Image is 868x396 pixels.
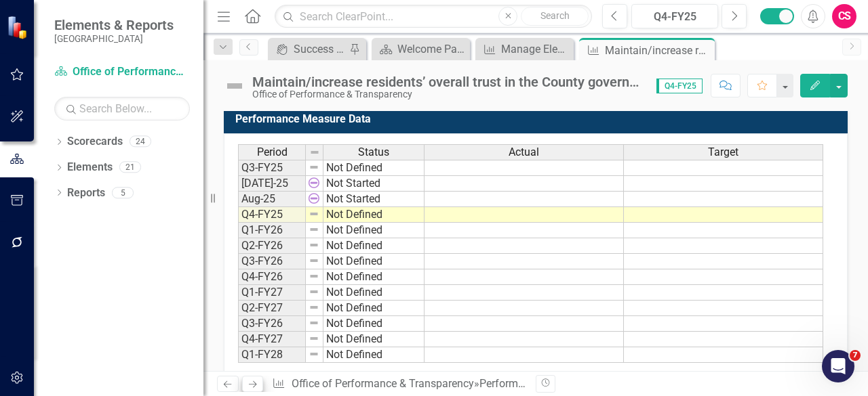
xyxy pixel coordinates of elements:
[309,255,319,266] img: 8DAGhfEEPCf229AAAAAElFTkSuQmCC
[294,41,346,58] div: Success Portal
[5,14,31,40] img: ClearPoint Strategy
[479,41,570,58] a: Manage Elements
[238,316,306,332] td: Q3-FY26
[238,285,306,301] td: Q1-FY27
[54,64,190,80] a: Office of Performance & Transparency
[309,224,319,235] img: 8DAGhfEEPCf229AAAAAElFTkSuQmCC
[309,333,319,344] img: 8DAGhfEEPCf229AAAAAElFTkSuQmCC
[309,240,319,250] img: 8DAGhfEEPCf229AAAAAElFTkSuQmCC
[656,79,703,93] span: Q4-FY25
[309,147,320,158] img: 8DAGhfEEPCf229AAAAAElFTkSuQmCC
[54,97,190,120] input: Search Below...
[54,17,174,33] span: Elements & Reports
[521,7,589,26] button: Search
[67,134,123,150] a: Scorecards
[309,193,319,204] img: YwCoPmhBfTUHWhYOt0SBnpui7eSy2rchle+gBbUcaFVwuFXW3+UX7QYZYvPsz0Ojj49Q0goOtwYFertF23vanute96QFNR6uk...
[636,9,713,25] div: Q4-FY25
[292,377,474,390] a: Office of Performance & Transparency
[272,376,526,392] div: » »
[238,160,306,176] td: Q3-FY25
[112,187,134,198] div: 5
[309,317,319,328] img: 8DAGhfEEPCf229AAAAAElFTkSuQmCC
[309,349,319,359] img: 8DAGhfEEPCf229AAAAAElFTkSuQmCC
[323,332,425,347] td: Not Defined
[323,269,425,285] td: Not Defined
[275,5,592,28] input: Search ClearPoint...
[309,177,319,188] img: YwCoPmhBfTUHWhYOt0SBnpui7eSy2rchle+gBbUcaFVwuFXW3+UX7QYZYvPsz0Ojj49Q0goOtwYFertF23vanute96QFNR6uk...
[252,89,643,100] div: Office of Performance & Transparency
[271,41,346,58] a: Success Portal
[479,377,591,390] a: Performance Measures
[850,350,861,361] span: 7
[323,285,425,301] td: Not Defined
[309,162,319,173] img: 8DAGhfEEPCf229AAAAAElFTkSuQmCC
[323,176,425,192] td: Not Started
[501,41,570,58] div: Manage Elements
[252,74,643,89] div: Maintain/increase residents’ overall trust in the County government (measured by annual community...
[323,238,425,254] td: Not Defined
[323,160,425,176] td: Not Defined
[323,347,425,363] td: Not Defined
[822,350,854,382] iframe: Intercom live chat
[309,271,319,282] img: 8DAGhfEEPCf229AAAAAElFTkSuQmCC
[235,113,841,125] h3: Performance Measure Data
[119,162,141,173] div: 21
[323,316,425,332] td: Not Defined
[323,207,425,223] td: Not Defined
[238,347,306,363] td: Q1-FY28
[708,146,738,158] span: Target
[323,192,425,207] td: Not Started
[54,33,174,44] small: [GEOGRAPHIC_DATA]
[375,41,467,58] a: Welcome Page
[257,146,288,158] span: Period
[238,176,306,192] td: [DATE]-25
[238,192,306,207] td: Aug-25
[540,10,570,21] span: Search
[323,223,425,238] td: Not Defined
[323,254,425,269] td: Not Defined
[238,238,306,254] td: Q2-FY26
[323,301,425,316] td: Not Defined
[309,286,319,297] img: 8DAGhfEEPCf229AAAAAElFTkSuQmCC
[358,146,389,158] span: Status
[130,136,151,148] div: 24
[238,223,306,238] td: Q1-FY26
[309,208,319,219] img: 8DAGhfEEPCf229AAAAAElFTkSuQmCC
[238,332,306,347] td: Q4-FY27
[238,254,306,269] td: Q3-FY26
[238,269,306,285] td: Q4-FY26
[224,75,245,97] img: Not Defined
[67,160,113,175] a: Elements
[832,4,856,28] button: CS
[397,41,467,58] div: Welcome Page
[67,185,105,201] a: Reports
[238,301,306,316] td: Q2-FY27
[631,4,718,28] button: Q4-FY25
[309,302,319,313] img: 8DAGhfEEPCf229AAAAAElFTkSuQmCC
[509,146,539,158] span: Actual
[605,42,711,59] div: Maintain/increase residents’ overall trust in the County government (measured by annual community...
[238,207,306,223] td: Q4-FY25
